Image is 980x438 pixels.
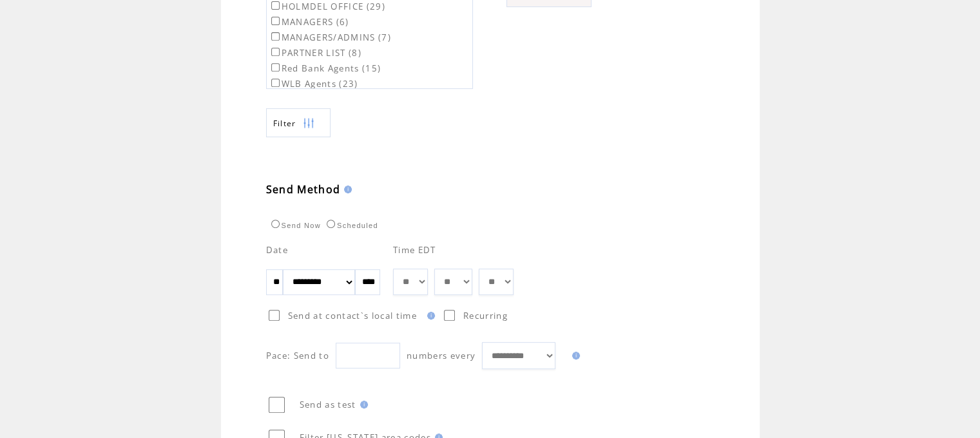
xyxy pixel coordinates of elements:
[269,32,391,43] label: MANAGERS/ADMINS (7)
[323,222,378,229] label: Scheduled
[288,310,417,321] span: Send at contact`s local time
[271,220,280,228] input: Send Now
[271,48,280,56] input: PARTNER LIST (8)
[266,108,331,137] a: Filter
[266,244,288,256] span: Date
[303,109,314,138] img: filters.png
[568,352,580,359] img: help.gif
[269,62,381,74] label: Red Bank Agents (15)
[463,310,508,321] span: Recurring
[269,47,361,59] label: PARTNER LIST (8)
[271,63,280,71] input: Red Bank Agents (15)
[340,186,352,193] img: help.gif
[356,401,368,408] img: help.gif
[269,16,349,28] label: MANAGERS (6)
[393,244,436,256] span: Time EDT
[327,220,335,228] input: Scheduled
[266,350,329,361] span: Pace: Send to
[268,222,321,229] label: Send Now
[271,1,280,10] input: HOLMDEL OFFICE (29)
[266,182,341,196] span: Send Method
[273,118,296,129] span: Show filters
[269,1,385,12] label: HOLMDEL OFFICE (29)
[407,350,476,361] span: numbers every
[271,32,280,41] input: MANAGERS/ADMINS (7)
[423,312,435,319] img: help.gif
[271,17,280,25] input: MANAGERS (6)
[271,79,280,87] input: WLB Agents (23)
[269,78,358,90] label: WLB Agents (23)
[300,399,356,410] span: Send as test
